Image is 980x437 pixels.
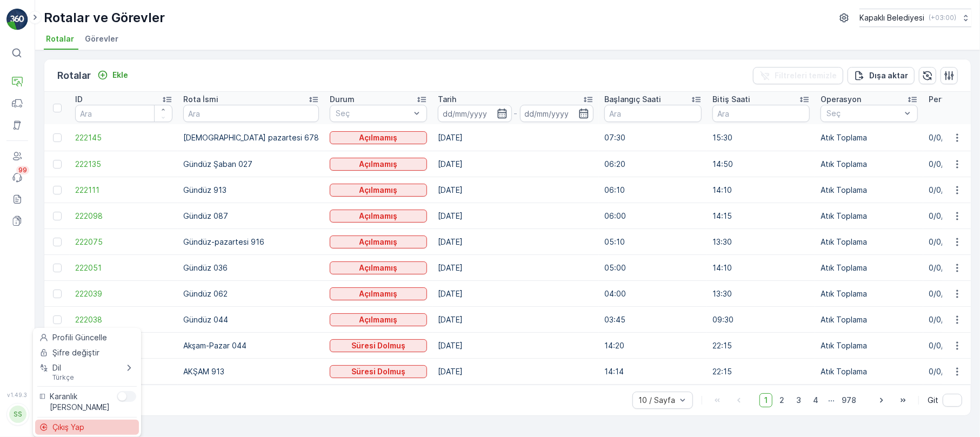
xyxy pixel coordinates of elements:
td: Atık Toplama [815,255,923,281]
p: Tarih [438,94,456,105]
td: [DATE] [432,229,599,255]
td: Atık Toplama [815,229,923,255]
span: Git [928,395,938,406]
button: Açılmamış [330,158,427,171]
span: 222051 [75,263,172,273]
span: 222038 [75,314,172,325]
div: Toggle Row Selected [53,133,62,142]
td: Gündüz 087 [178,203,324,229]
div: Toggle Row Selected [53,238,62,246]
button: Açılmamış [330,184,427,197]
p: Operasyon [821,94,861,105]
span: 3 [791,393,806,407]
td: 04:00 [599,281,707,307]
span: 978 [837,393,861,407]
button: Açılmamış [330,287,427,300]
div: Toggle Row Selected [53,212,62,220]
span: 222145 [75,132,172,143]
p: Açılmamış [359,185,398,196]
p: Durum [330,94,355,105]
p: Dışa aktar [869,70,908,81]
p: Açılmamış [359,237,398,247]
span: Türkçe [52,373,74,382]
p: Açılmamış [359,288,398,299]
button: Süresi Dolmuş [330,339,427,352]
span: Çıkış Yap [52,422,84,433]
td: [DATE] [432,151,599,177]
span: 4 [808,393,823,407]
td: 14:10 [707,177,815,203]
span: 1 [759,393,772,407]
button: Açılmamış [330,313,427,326]
td: Atık Toplama [815,124,923,151]
button: Dışa aktar [848,67,915,84]
p: Seç [336,108,410,119]
button: Açılmamış [330,261,427,274]
p: Kapaklı Belediyesi [859,12,924,23]
p: Açılmamış [359,314,398,325]
span: 222135 [75,159,172,170]
td: Atık Toplama [815,151,923,177]
td: [DATE] [432,177,599,203]
div: Toggle Row Selected [53,315,62,324]
td: [DATE] [432,333,599,359]
span: Şifre değiştir [52,347,99,358]
td: Atık Toplama [815,203,923,229]
td: 14:20 [599,333,707,359]
td: 13:30 [707,229,815,255]
td: [DATE] [432,281,599,307]
p: Süresi Dolmuş [351,340,405,351]
td: Gündüz 044 [178,307,324,333]
td: 05:00 [599,255,707,281]
span: Görevler [85,33,118,44]
p: ID [75,94,83,105]
span: 2 [775,393,789,407]
td: Atık Toplama [815,281,923,307]
button: Filtreleri temizle [753,67,843,84]
p: Filtreleri temizle [775,70,837,81]
p: ( +03:00 ) [929,14,956,22]
td: 05:10 [599,229,707,255]
td: Gündüz 036 [178,255,324,281]
a: 222111 [75,185,172,196]
p: - [514,107,518,120]
span: Rotalar [46,33,74,44]
td: 06:10 [599,177,707,203]
div: Toggle Row Selected [53,264,62,272]
p: Performans [929,94,972,105]
button: Süresi Dolmuş [330,365,427,378]
td: Atık Toplama [815,359,923,385]
td: Akşam-Pazar 044 [178,333,324,359]
p: Rotalar [57,68,91,83]
img: logo [6,9,28,30]
td: Gündüz 913 [178,177,324,203]
td: 14:14 [599,359,707,385]
p: Bitiş Saati [712,94,750,105]
p: Açılmamış [359,159,398,170]
td: [DATE] [432,124,599,151]
p: Ekle [112,70,128,80]
td: 07:30 [599,124,707,151]
a: 99 [6,167,28,189]
td: 09:30 [707,307,815,333]
td: [DATE] [432,203,599,229]
td: [DEMOGRAPHIC_DATA] pazartesi 678 [178,124,324,151]
td: 03:45 [599,307,707,333]
td: 06:20 [599,151,707,177]
td: [DATE] [432,359,599,385]
input: dd/mm/yyyy [438,105,512,122]
td: Gündüz 062 [178,281,324,307]
td: Atık Toplama [815,177,923,203]
td: [DATE] [432,255,599,281]
input: Ara [712,105,810,122]
button: Açılmamış [330,131,427,144]
p: Açılmamış [359,263,398,273]
p: Açılmamış [359,132,398,143]
p: Rotalar ve Görevler [44,9,165,26]
a: 222098 [75,211,172,221]
a: 222075 [75,237,172,247]
div: Toggle Row Selected [53,160,62,169]
ul: Menu [33,328,141,437]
